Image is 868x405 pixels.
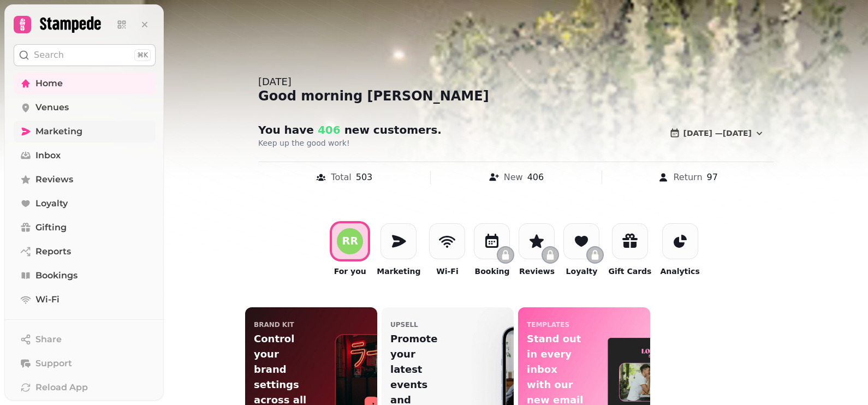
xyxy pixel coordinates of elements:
[14,377,156,398] button: Reload App
[660,266,699,277] p: Analytics
[35,101,69,114] span: Venues
[35,269,78,282] span: Bookings
[14,169,156,190] a: Reviews
[14,353,156,374] button: Support
[314,123,341,136] span: 406
[34,49,64,62] p: Search
[258,74,774,90] div: [DATE]
[35,245,71,258] span: Reports
[14,73,156,94] a: Home
[35,221,67,234] span: Gifting
[14,97,156,118] a: Venues
[342,236,359,246] div: R R
[14,217,156,239] a: Gifting
[14,121,156,142] a: Marketing
[608,266,651,277] p: Gift Cards
[14,289,156,311] a: Wi-Fi
[134,49,151,61] div: ⌘K
[527,320,569,329] p: templates
[35,381,88,394] span: Reload App
[683,129,752,137] span: [DATE] — [DATE]
[35,77,63,90] span: Home
[566,266,598,277] p: Loyalty
[35,357,72,370] span: Support
[254,320,294,329] p: Brand Kit
[35,173,73,186] span: Reviews
[35,149,61,162] span: Inbox
[14,241,156,263] a: Reports
[258,138,538,148] p: Keep up the good work!
[258,87,774,105] div: Good morning [PERSON_NAME]
[35,293,60,306] span: Wi-Fi
[390,320,418,329] p: upsell
[14,329,156,350] button: Share
[14,265,156,287] a: Bookings
[519,266,555,277] p: Reviews
[474,266,509,277] p: Booking
[35,125,82,138] span: Marketing
[35,197,68,210] span: Loyalty
[14,44,156,66] button: Search⌘K
[258,122,468,138] h2: You have new customer s .
[14,193,156,215] a: Loyalty
[377,266,420,277] p: Marketing
[35,333,62,346] span: Share
[661,122,774,144] button: [DATE] —[DATE]
[14,145,156,166] a: Inbox
[436,266,458,277] p: Wi-Fi
[334,266,366,277] p: For you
